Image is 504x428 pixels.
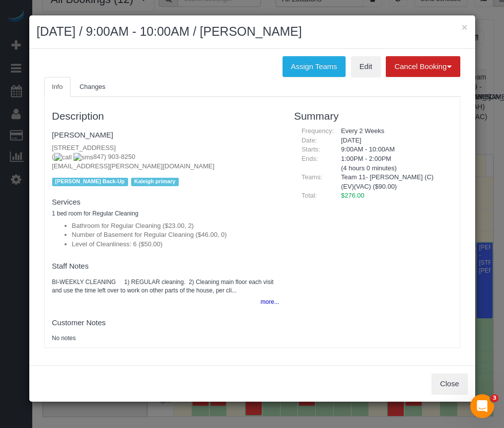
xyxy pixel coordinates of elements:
div: 9:00AM - 10:00AM [334,145,452,154]
span: Total: [301,192,317,199]
img: sms [73,153,93,162]
h4: Staff Notes [52,262,280,271]
h5: 1 bed room for Regular Cleaning [52,211,280,217]
button: Cancel Booking [386,56,460,77]
span: Ends: [301,155,318,162]
h4: Services [52,198,280,207]
span: $276.00 [341,192,364,199]
h2: [DATE] / 9:00AM - 10:00AM / [PERSON_NAME] [37,23,468,41]
img: call [54,153,72,162]
span: 3 [491,394,499,402]
span: [PERSON_NAME] Back-Up [52,178,128,186]
pre: BI-WEEKLY CLEANING 1) REGULAR cleaning. 2) Cleaning main floor each visit and use the time left o... [52,278,280,295]
h4: Customer Notes [52,319,280,327]
span: Starts: [301,145,320,153]
h3: Summary [294,110,452,122]
span: Teams: [301,173,322,181]
div: 1:00PM - 2:00PM (4 hours 0 minutes) [334,154,452,173]
h3: Description [52,110,280,122]
p: [STREET_ADDRESS] [EMAIL_ADDRESS][PERSON_NAME][DOMAIN_NAME] [52,143,280,171]
div: [DATE] [334,136,452,145]
span: Frequency: [301,127,334,135]
span: Date: [301,137,317,144]
button: Close [432,373,467,394]
div: Every 2 Weeks [334,127,452,136]
span: Changes [79,83,105,90]
span: Info [52,83,63,90]
span: Kaleigh primary [131,178,179,186]
button: more... [255,295,279,309]
li: Bathroom for Regular Cleaning ($23.00, 2) [72,221,280,231]
button: × [461,22,467,32]
button: Assign Teams [283,56,346,77]
a: [PERSON_NAME] [52,131,113,139]
iframe: Intercom live chat [470,394,494,418]
a: Info [44,77,71,97]
pre: No notes [52,334,280,343]
a: Changes [72,77,113,97]
li: Team 11- [PERSON_NAME] (C)(EV)(VAC) ($90.00) [341,173,445,191]
a: Edit [351,56,381,77]
li: Number of Basement for Regular Cleaning ($46.00, 0) [72,230,280,240]
span: ( 847) 903-8250 [52,153,136,160]
li: Level of Cleanliness: 6 ($50.00) [72,240,280,249]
